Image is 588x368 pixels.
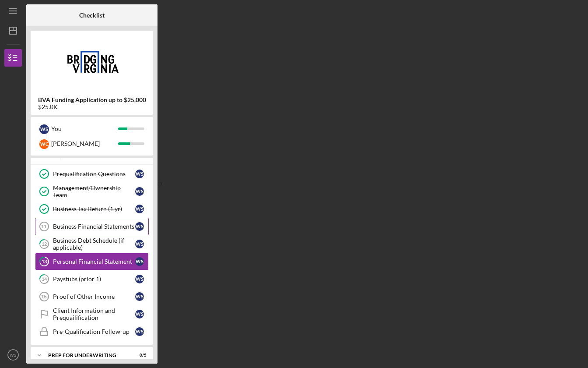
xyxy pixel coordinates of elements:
div: Personal Financial Statement [53,258,135,265]
a: 11Business Financial StatementsWS [35,218,149,235]
div: W S [135,222,144,231]
div: Prep for Underwriting [48,353,125,358]
div: W S [135,257,144,266]
div: W S [135,205,144,213]
a: Prequalification QuestionsWS [35,165,149,183]
a: 15Proof of Other IncomeWS [35,288,149,305]
a: 14Paystubs (prior 1)WS [35,270,149,288]
div: Pre-Qualification Follow-up [53,328,135,335]
div: W S [135,240,144,248]
text: WS [10,353,16,357]
div: W S [39,124,49,134]
div: $25.0K [38,103,146,110]
div: W C [39,139,49,149]
b: BVA Funding Application up to $25,000 [38,96,146,103]
div: Business Tax Return (1 yr) [53,205,135,212]
a: 13Personal Financial StatementWS [35,253,149,270]
img: Product logo [31,35,153,88]
tspan: 14 [42,276,47,282]
div: Business Debt Schedule (if applicable) [53,237,135,251]
a: Client Information and PrequailificationWS [35,305,149,323]
div: Client Information and Prequailification [53,307,135,321]
tspan: 13 [42,259,47,265]
div: Business Financial Statements [53,223,135,230]
div: You [51,121,118,136]
button: WS [4,346,22,364]
div: W S [135,187,144,196]
div: W S [135,170,144,178]
div: W S [135,275,144,283]
a: Management/Ownership TeamWS [35,183,149,200]
b: Checklist [79,12,105,19]
div: Prequalification Questions [53,170,135,177]
div: [PERSON_NAME] [51,136,118,151]
tspan: 15 [41,294,46,299]
tspan: 12 [42,241,47,247]
div: 0 / 5 [131,353,147,358]
div: Proof of Other Income [53,293,135,300]
div: W S [135,327,144,336]
div: Management/Ownership Team [53,184,135,198]
a: Business Tax Return (1 yr)WS [35,200,149,218]
div: W S [135,292,144,301]
a: Pre-Qualification Follow-upWS [35,323,149,340]
div: Paystubs (prior 1) [53,276,135,283]
div: W S [135,310,144,318]
tspan: 11 [41,224,46,229]
a: 12Business Debt Schedule (if applicable)WS [35,235,149,253]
